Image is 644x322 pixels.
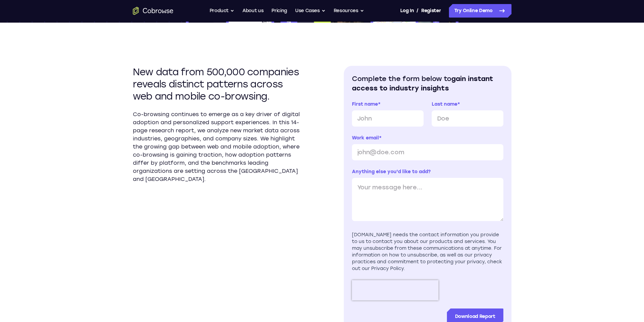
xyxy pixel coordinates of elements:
[242,4,263,18] a: About us
[334,4,364,18] button: Resources
[421,4,441,18] a: Register
[400,4,414,18] a: Log In
[449,4,511,18] a: Try Online Demo
[352,144,503,160] input: john@doe.com
[352,232,503,272] div: [DOMAIN_NAME] needs the contact information you provide to us to contact you about our products a...
[352,75,493,92] span: gain instant access to industry insights
[416,7,419,15] span: /
[352,169,431,175] span: Anything else you'd like to add?
[295,4,326,18] button: Use Cases
[432,110,503,127] input: Doe
[271,4,287,18] a: Pricing
[432,101,457,107] span: Last name
[133,7,173,15] a: Go to the home page
[352,280,438,300] iframe: reCAPTCHA
[133,110,301,183] p: Co-browsing continues to emerge as a key driver of digital adoption and personalized support expe...
[352,74,503,93] h2: Complete the form below to
[352,135,379,141] span: Work email
[352,101,378,107] span: First name
[210,4,235,18] button: Product
[133,66,301,102] h2: New data from 500,000 companies reveals distinct patterns across web and mobile co-browsing.
[352,110,424,127] input: John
